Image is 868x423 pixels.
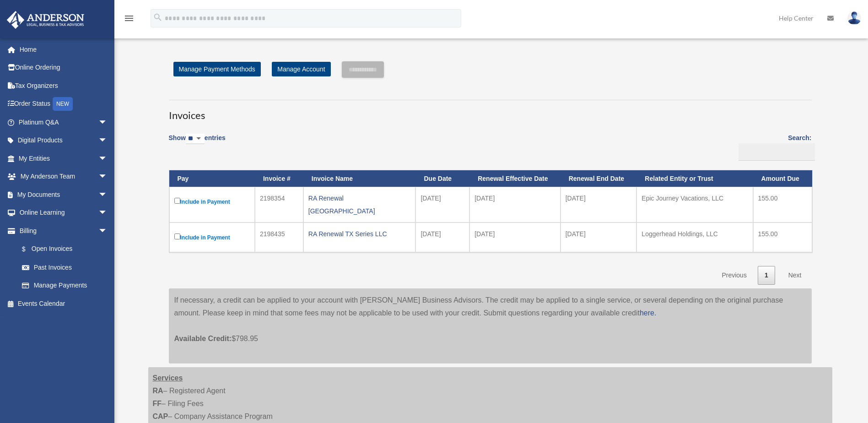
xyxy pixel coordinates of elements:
[753,187,812,222] td: 155.00
[186,134,205,144] select: Showentries
[98,131,117,150] span: arrow_drop_down
[174,320,806,345] p: $798.95
[758,266,775,285] a: 1
[739,143,815,161] input: Search:
[255,222,303,252] td: 2198435
[174,196,250,207] label: Include in Payment
[98,204,117,222] span: arrow_drop_down
[469,170,561,187] th: Renewal Effective Date: activate to sort column ascending
[98,168,117,186] span: arrow_drop_down
[272,62,330,76] a: Manage Account
[174,198,180,204] input: Include in Payment
[6,149,121,168] a: My Entitiesarrow_drop_down
[6,168,121,186] a: My Anderson Teamarrow_drop_down
[561,170,637,187] th: Renewal End Date: activate to sort column ascending
[6,185,121,204] a: My Documentsarrow_drop_down
[308,192,411,217] div: RA Renewal [GEOGRAPHIC_DATA]
[640,309,656,317] a: here.
[715,266,753,285] a: Previous
[255,187,303,222] td: 2198354
[753,222,812,252] td: 155.00
[308,228,411,240] div: RA Renewal TX Series LLC
[153,387,163,395] strong: RA
[847,11,861,25] img: User Pic
[561,187,637,222] td: [DATE]
[6,40,121,59] a: Home
[124,16,135,24] a: menu
[13,277,117,295] a: Manage Payments
[153,374,183,382] strong: Services
[53,97,73,111] div: NEW
[415,222,469,252] td: [DATE]
[469,222,561,252] td: [DATE]
[6,113,121,131] a: Platinum Q&Aarrow_drop_down
[27,244,32,255] span: $
[636,187,753,222] td: Epic Journey Vacations, LLC
[782,266,809,285] a: Next
[169,170,255,187] th: Pay: activate to sort column descending
[169,100,812,123] h3: Invoices
[13,240,112,259] a: $Open Invoices
[169,132,226,153] label: Show entries
[174,232,250,243] label: Include in Payment
[153,12,163,22] i: search
[169,288,812,363] div: If necessary, a credit can be applied to your account with [PERSON_NAME] Business Advisors. The c...
[6,131,121,150] a: Digital Productsarrow_drop_down
[735,132,812,161] label: Search:
[561,222,637,252] td: [DATE]
[98,149,117,168] span: arrow_drop_down
[6,59,121,77] a: Online Ordering
[6,95,121,114] a: Order StatusNEW
[153,400,162,407] strong: FF
[415,170,469,187] th: Due Date: activate to sort column ascending
[124,13,135,24] i: menu
[753,170,812,187] th: Amount Due: activate to sort column ascending
[98,113,117,132] span: arrow_drop_down
[6,294,121,313] a: Events Calendar
[13,258,117,277] a: Past Invoices
[173,62,261,76] a: Manage Payment Methods
[636,222,753,252] td: Loggerhead Holdings, LLC
[98,222,117,240] span: arrow_drop_down
[469,187,561,222] td: [DATE]
[174,335,232,342] span: Available Credit:
[6,204,121,222] a: Online Learningarrow_drop_down
[4,11,87,29] img: Anderson Advisors Platinum Portal
[303,170,416,187] th: Invoice Name: activate to sort column ascending
[415,187,469,222] td: [DATE]
[636,170,753,187] th: Related Entity or Trust: activate to sort column ascending
[255,170,303,187] th: Invoice #: activate to sort column ascending
[98,185,117,204] span: arrow_drop_down
[174,233,180,239] input: Include in Payment
[153,412,168,420] strong: CAP
[6,76,121,95] a: Tax Organizers
[6,222,117,240] a: Billingarrow_drop_down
